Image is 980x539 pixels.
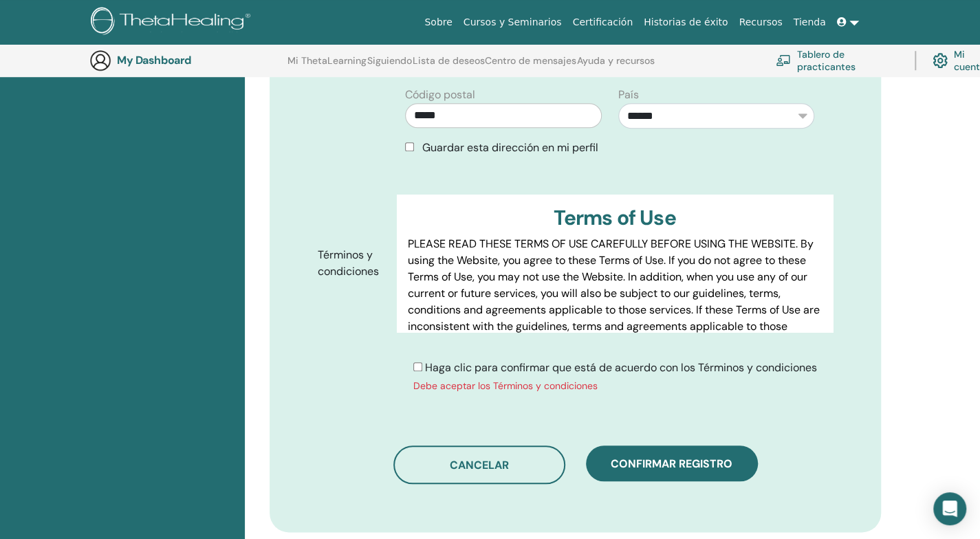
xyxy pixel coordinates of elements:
a: Tablero de practicantes [776,45,898,76]
a: Centro de mensajes [485,55,576,77]
span: Guardar esta dirección en mi perfil [422,140,598,155]
h3: My Dashboard [117,54,254,67]
a: Mi ThetaLearning [287,55,367,77]
img: logo.png [91,7,255,38]
button: Confirmar registro [586,445,758,481]
a: Siguiendo [367,55,412,77]
div: Debe aceptar los Términos y condiciones [413,379,817,393]
span: Cancelar [450,458,509,472]
img: chalkboard-teacher.svg [776,54,791,66]
label: País [618,87,639,103]
a: Sobre [419,10,457,35]
button: Cancelar [393,445,565,484]
p: PLEASE READ THESE TERMS OF USE CAREFULLY BEFORE USING THE WEBSITE. By using the Website, you agre... [408,236,822,351]
a: Cursos y Seminarios [458,10,567,35]
a: Certificación [567,10,638,35]
a: Lista de deseos [413,55,485,77]
h3: Terms of Use [408,206,822,230]
span: Confirmar registro [611,456,732,471]
span: Haga clic para confirmar que está de acuerdo con los Términos y condiciones [425,360,817,375]
a: Historias de éxito [638,10,733,35]
label: Términos y condiciones [307,242,397,285]
div: Open Intercom Messenger [933,492,966,525]
a: Tienda [788,10,831,35]
img: cog.svg [933,49,948,71]
img: generic-user-icon.jpg [89,49,111,71]
a: Recursos [733,10,787,35]
label: Código postal [405,87,475,103]
a: Ayuda y recursos [577,55,655,77]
